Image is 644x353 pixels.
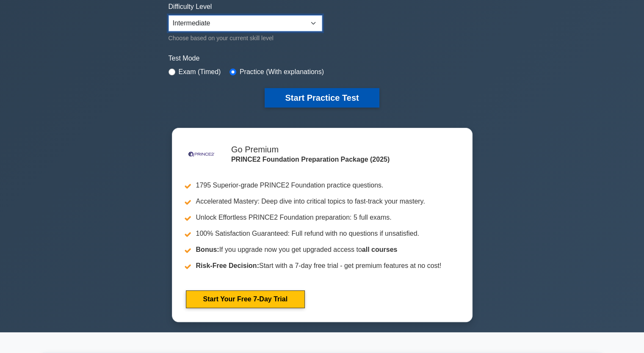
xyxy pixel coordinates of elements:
[169,53,476,63] label: Test Mode
[186,290,305,308] a: Start Your Free 7-Day Trial
[179,67,221,77] label: Exam (Timed)
[169,2,212,12] label: Difficulty Level
[265,88,379,108] button: Start Practice Test
[240,67,324,77] label: Practice (With explanations)
[169,33,322,43] div: Choose based on your current skill level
